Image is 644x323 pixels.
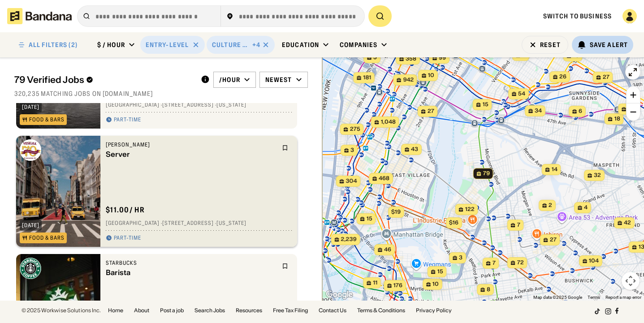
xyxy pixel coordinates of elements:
[522,52,526,59] span: 8
[393,282,402,289] span: 176
[590,41,628,49] div: Save Alert
[29,117,65,122] div: Food & Bars
[106,102,292,109] div: [GEOGRAPHIC_DATA] · [STREET_ADDRESS] · [US_STATE]
[384,246,391,254] span: 46
[22,308,101,313] div: © 2025 Workwise Solutions Inc.
[373,54,377,61] span: 5
[265,76,292,84] div: Newest
[363,74,371,82] span: 181
[439,54,446,62] span: 99
[492,259,495,267] span: 7
[114,235,141,242] div: Part-time
[106,150,277,159] div: Server
[411,146,418,153] span: 43
[373,279,377,287] span: 11
[379,175,389,182] span: 468
[20,139,41,161] img: Veselka Williamsburg logo
[106,141,277,148] div: [PERSON_NAME]
[108,308,123,313] a: Home
[357,308,405,313] a: Terms & Conditions
[22,223,39,228] div: [DATE]
[324,289,354,301] a: Open this area in Google Maps (opens a new window)
[549,236,556,244] span: 27
[106,205,145,215] div: $ 11.00 / hr
[252,41,260,49] div: +4
[20,258,41,279] img: Starbucks logo
[459,254,462,262] span: 3
[29,235,65,241] div: Food & Bars
[194,308,225,313] a: Search Jobs
[428,72,434,79] span: 10
[517,221,520,229] span: 7
[14,103,308,301] div: grid
[350,125,360,133] span: 275
[518,90,525,98] span: 54
[341,236,356,243] span: 2,239
[160,308,184,313] a: Post a job
[622,272,640,290] button: Map camera controls
[579,108,582,115] span: 6
[366,215,372,223] span: 15
[482,101,488,108] span: 15
[319,308,346,313] a: Contact Us
[416,308,452,313] a: Privacy Policy
[605,295,641,300] a: Report a map error
[97,41,125,49] div: $ / hour
[134,308,149,313] a: About
[535,107,542,115] span: 34
[517,259,523,267] span: 72
[614,115,620,123] span: 18
[588,295,600,300] a: Terms (opens in new tab)
[282,41,319,49] div: Education
[146,41,189,49] div: Entry-Level
[624,219,631,227] span: 42
[350,146,354,154] span: 3
[106,259,277,267] div: Starbucks
[483,170,489,177] span: 79
[533,295,582,300] span: Map data ©2025 Google
[212,41,251,49] div: Culture & Entertainment
[219,76,240,84] div: /hour
[487,286,490,293] span: 8
[551,166,557,173] span: 14
[114,116,141,124] div: Part-time
[559,73,566,81] span: 26
[14,90,308,98] div: 320,235 matching jobs on [DOMAIN_NAME]
[549,202,552,209] span: 2
[22,104,39,110] div: [DATE]
[602,73,609,81] span: 27
[236,308,262,313] a: Resources
[437,268,443,276] span: 15
[594,172,601,179] span: 32
[273,308,308,313] a: Free Tax Filing
[584,204,588,211] span: 4
[573,52,579,60] span: 18
[540,42,561,48] div: Reset
[403,76,414,84] span: 942
[427,108,434,115] span: 27
[465,206,474,213] span: 122
[29,42,78,48] div: ALL FILTERS (2)
[543,12,612,20] a: Switch to Business
[106,268,277,277] div: Barista
[391,208,401,215] span: $19
[106,220,292,227] div: [GEOGRAPHIC_DATA] · [STREET_ADDRESS] · [US_STATE]
[324,289,354,301] img: Google
[589,257,599,265] span: 104
[432,280,439,288] span: 10
[406,55,416,63] span: 358
[449,219,458,226] span: $16
[14,74,194,85] div: 79 Verified Jobs
[340,41,377,49] div: Companies
[380,118,395,126] span: 1,048
[7,8,72,24] img: Bandana logotype
[638,243,644,251] span: 13
[346,177,357,185] span: 304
